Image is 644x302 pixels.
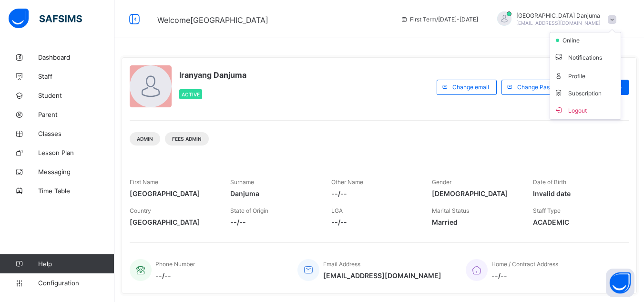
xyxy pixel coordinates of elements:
[432,207,469,214] span: Marital Status
[9,9,82,29] img: safsims
[38,168,114,176] span: Messaging
[38,130,114,137] span: Classes
[230,218,317,226] span: --/--
[179,70,246,80] span: Iranyang Danjuma
[157,15,268,25] span: Welcome [GEOGRAPHIC_DATA]
[606,269,634,297] button: Open asap
[400,16,478,23] span: session/term information
[230,207,268,214] span: State of Origin
[432,178,451,186] span: Gender
[38,279,114,287] span: Configuration
[137,136,153,142] span: Admin
[491,271,558,280] span: --/--
[554,70,617,81] span: Profile
[533,218,619,226] span: ACADEMIC
[550,101,621,119] li: dropdown-list-item-buttom-7
[130,189,216,198] span: [GEOGRAPHIC_DATA]
[550,85,621,101] li: dropdown-list-item-null-6
[432,189,518,198] span: [DEMOGRAPHIC_DATA]
[554,104,617,115] span: Logout
[38,260,114,268] span: Help
[38,111,114,118] span: Parent
[533,189,619,198] span: Invalid date
[172,136,202,142] span: Fees Admin
[533,207,561,214] span: Staff Type
[38,73,114,80] span: Staff
[323,260,360,268] span: Email Address
[331,218,418,226] span: --/--
[38,187,114,195] span: Time Table
[516,20,601,26] span: [EMAIL_ADDRESS][DOMAIN_NAME]
[550,66,621,85] li: dropdown-list-item-text-4
[130,218,216,226] span: [GEOGRAPHIC_DATA]
[38,149,114,156] span: Lesson Plan
[516,12,601,19] span: [GEOGRAPHIC_DATA] Danjuma
[230,189,317,198] span: Danjuma
[38,53,114,61] span: Dashboard
[533,178,566,186] span: Date of Birth
[331,207,343,214] span: LGA
[155,271,195,280] span: --/--
[517,83,566,91] span: Change Password
[488,11,621,27] div: IranyangDanjuma
[562,37,585,44] span: online
[550,48,621,66] li: dropdown-list-item-text-3
[155,260,195,268] span: Phone Number
[130,178,158,186] span: First Name
[491,260,558,268] span: Home / Contract Address
[554,52,617,62] span: Notifications
[331,178,363,186] span: Other Name
[452,83,489,91] span: Change email
[182,92,200,97] span: Active
[130,207,151,214] span: Country
[38,92,114,99] span: Student
[230,178,254,186] span: Surname
[323,271,441,280] span: [EMAIL_ADDRESS][DOMAIN_NAME]
[331,189,418,198] span: --/--
[432,218,518,226] span: Married
[550,32,621,48] li: dropdown-list-item-null-2
[554,90,602,97] span: Subscription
